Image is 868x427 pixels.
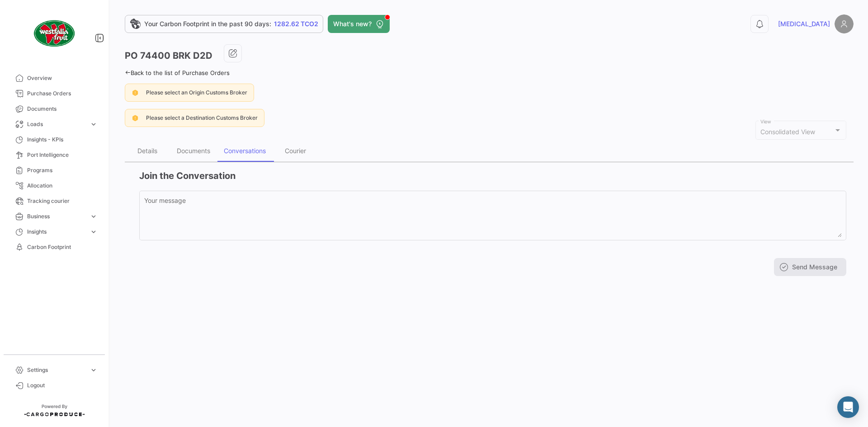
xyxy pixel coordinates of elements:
[7,193,101,209] a: Tracking courier
[90,212,98,221] span: expand_more
[778,19,830,28] span: [MEDICAL_DATA]
[274,19,318,28] span: 1282.62 TCO2
[27,228,86,236] span: Insights
[7,86,101,101] a: Purchase Orders
[144,19,271,28] span: Your Carbon Footprint in the past 90 days:
[139,169,846,182] h3: Join the Conversation
[27,182,98,190] span: Allocation
[90,120,98,128] span: expand_more
[27,105,98,113] span: Documents
[760,128,815,136] mat-select-trigger: Consolidated View
[27,366,86,374] span: Settings
[7,239,101,255] a: Carbon Footprint
[328,15,390,33] button: What's new?
[125,69,230,76] a: Back to the list of Purchase Orders
[146,114,258,121] span: Please select a Destination Customs Broker
[177,147,210,155] div: Documents
[27,212,86,221] span: Business
[27,120,86,128] span: Loads
[137,147,157,155] div: Details
[7,163,101,178] a: Programs
[146,89,247,96] span: Please select an Origin Customs Broker
[90,366,98,374] span: expand_more
[837,396,859,418] div: Open Intercom Messenger
[90,228,98,236] span: expand_more
[333,19,372,28] span: What's new?
[27,166,98,174] span: Programs
[27,89,98,98] span: Purchase Orders
[7,101,101,117] a: Documents
[27,381,98,389] span: Logout
[224,147,266,155] div: Conversations
[7,147,101,163] a: Port Intelligence
[27,151,98,159] span: Port Intelligence
[27,74,98,82] span: Overview
[27,243,98,251] span: Carbon Footprint
[32,11,77,56] img: client-50.png
[835,14,854,33] img: placeholder-user.png
[27,136,98,144] span: Insights - KPIs
[285,147,306,155] div: Courier
[7,132,101,147] a: Insights - KPIs
[125,49,212,62] h3: PO 74400 BRK D2D
[7,178,101,193] a: Allocation
[125,15,323,33] a: Your Carbon Footprint in the past 90 days:1282.62 TCO2
[7,70,101,86] a: Overview
[27,197,98,205] span: Tracking courier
